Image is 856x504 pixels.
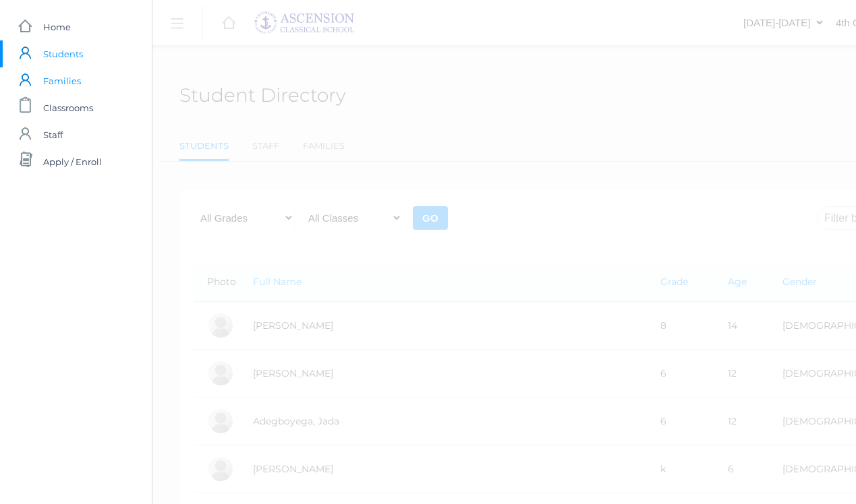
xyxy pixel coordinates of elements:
[43,121,63,148] span: Staff
[43,67,81,94] span: Families
[43,94,93,121] span: Classrooms
[43,148,102,175] span: Apply / Enroll
[43,40,83,67] span: Students
[43,13,71,40] span: Home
